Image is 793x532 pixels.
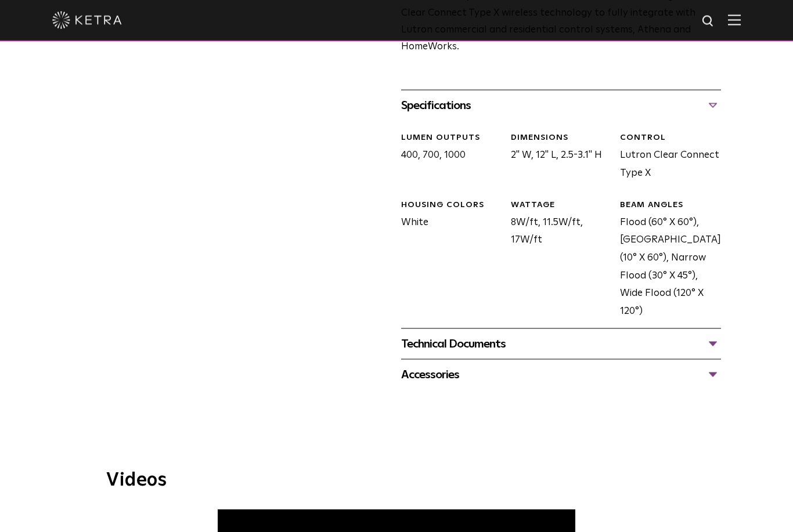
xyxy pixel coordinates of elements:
[401,96,721,115] div: Specifications
[106,471,687,490] h3: Videos
[392,200,502,320] div: White
[511,200,612,211] div: WATTAGE
[392,132,502,182] div: 400, 700, 1000
[620,132,721,144] div: CONTROL
[728,15,741,26] img: Hamburger%20Nav.svg
[52,12,122,29] img: ketra-logo-2019-white
[611,132,721,182] div: Lutron Clear Connect Type X
[611,200,721,320] div: Flood (60° X 60°), [GEOGRAPHIC_DATA] (10° X 60°), Narrow Flood (30° X 45°), Wide Flood (120° X 120°)
[701,15,716,29] img: search icon
[620,200,721,211] div: BEAM ANGLES
[401,335,721,353] div: Technical Documents
[401,365,721,384] div: Accessories
[502,200,612,320] div: 8W/ft, 11.5W/ft, 17W/ft
[401,132,502,144] div: LUMEN OUTPUTS
[502,132,612,182] div: 2" W, 12" L, 2.5-3.1" H
[511,132,612,144] div: DIMENSIONS
[401,200,502,211] div: HOUSING COLORS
